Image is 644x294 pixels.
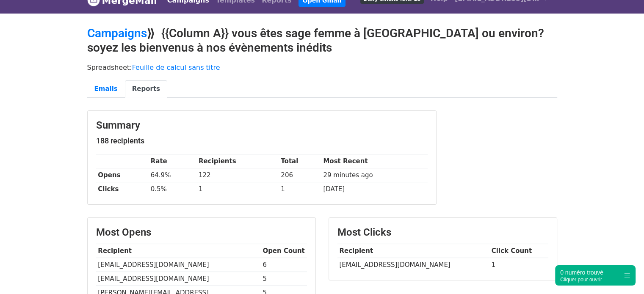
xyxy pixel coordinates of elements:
[87,80,125,98] a: Emails
[132,63,220,71] a: Feuille de calcul sans titre
[489,258,548,272] td: 1
[149,168,196,182] td: 64.9%
[96,168,149,182] th: Opens
[96,272,261,286] td: [EMAIL_ADDRESS][DOMAIN_NAME]
[96,226,307,239] h3: Most Opens
[87,26,147,40] a: Campaigns
[96,182,149,196] th: Clicks
[489,244,548,258] th: Click Count
[321,182,428,196] td: [DATE]
[149,182,196,196] td: 0.5%
[125,80,167,98] a: Reports
[196,182,279,196] td: 1
[261,258,307,272] td: 6
[87,26,557,55] h2: ⟫ {{Column A}} vous êtes sage femme à [GEOGRAPHIC_DATA] ou environ? soyez les bienvenus à nos évè...
[279,168,321,182] td: 206
[279,182,321,196] td: 1
[279,154,321,168] th: Total
[261,272,307,286] td: 5
[337,244,489,258] th: Recipient
[196,154,279,168] th: Recipients
[196,168,279,182] td: 122
[321,154,428,168] th: Most Recent
[87,63,557,72] p: Spreadsheet:
[96,258,261,272] td: [EMAIL_ADDRESS][DOMAIN_NAME]
[337,258,489,272] td: [EMAIL_ADDRESS][DOMAIN_NAME]
[602,253,644,294] div: Widget de chat
[261,244,307,258] th: Open Count
[96,136,428,146] h5: 188 recipients
[149,154,196,168] th: Rate
[337,226,548,239] h3: Most Clicks
[96,244,261,258] th: Recipient
[602,253,644,294] iframe: Chat Widget
[321,168,428,182] td: 29 minutes ago
[96,119,428,132] h3: Summary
